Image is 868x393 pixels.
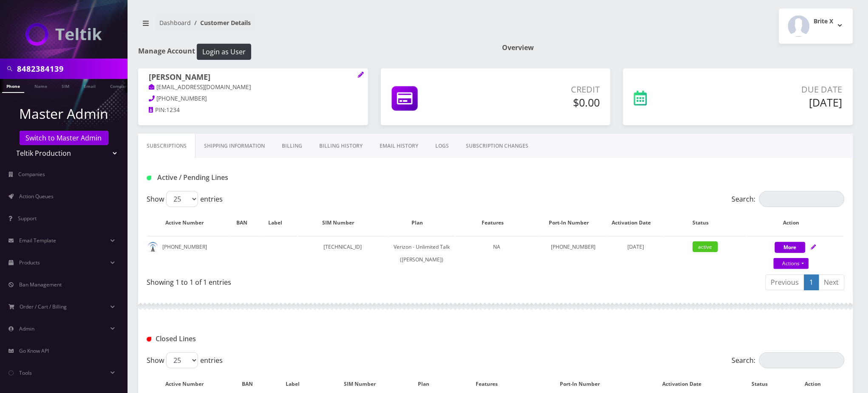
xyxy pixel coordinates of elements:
[20,303,67,310] span: Order / Cart / Billing
[79,79,100,92] a: Email
[196,134,273,158] a: Shipping Information
[804,275,819,290] a: 1
[484,96,600,109] h5: $0.00
[148,211,230,235] th: Active Number: activate to sort column ascending
[539,211,607,235] th: Port-In Number: activate to sort column ascending
[106,79,134,92] a: Company
[775,242,806,253] button: More
[147,335,371,343] h1: Closed Lines
[138,44,489,60] h1: Manage Account
[20,131,108,145] a: Switch to Master Admin
[608,211,663,235] th: Activation Date: activate to sort column ascending
[147,174,371,182] h1: Active / Pending Lines
[502,44,853,52] h1: Overview
[819,275,845,290] a: Next
[389,211,455,235] th: Plan: activate to sort column ascending
[19,325,34,332] span: Admin
[19,281,62,288] span: Ban Management
[19,259,40,266] span: Products
[148,236,230,270] td: [PHONE_NUMBER]
[298,211,388,235] th: SIM Number: activate to sort column ascending
[627,243,644,250] span: [DATE]
[18,215,37,222] span: Support
[17,61,125,77] input: Search in Company
[389,236,455,270] td: Verizon - Unlimited Talk ([PERSON_NAME])
[732,352,845,368] label: Search:
[814,18,834,25] h2: Brite X
[166,191,198,207] select: Showentries
[149,106,166,115] a: PIN:
[708,96,842,109] h5: [DATE]
[195,46,251,56] a: Login as User
[26,23,102,46] img: Teltik Production
[231,211,261,235] th: BAN: activate to sort column ascending
[371,134,427,158] a: EMAIL HISTORY
[456,236,538,270] td: NA
[149,73,357,83] h1: [PERSON_NAME]
[19,171,45,178] span: Companies
[774,258,809,269] a: Actions
[157,95,207,102] span: [PHONE_NUMBER]
[166,352,198,368] select: Showentries
[147,176,151,180] img: Active / Pending Lines
[457,134,537,158] a: SUBSCRIPTION CHANGES
[766,275,805,290] a: Previous
[298,236,388,270] td: [TECHNICAL_ID]
[148,242,158,253] img: default.png
[311,134,371,158] a: Billing History
[539,236,607,270] td: [PHONE_NUMBER]
[147,352,223,368] label: Show entries
[484,83,600,96] p: Credit
[138,134,196,158] a: Subscriptions
[147,274,489,287] div: Showing 1 to 1 of 1 entries
[19,347,49,354] span: Go Know API
[159,19,191,27] a: Dashboard
[779,8,853,44] button: Brite X
[732,191,845,207] label: Search:
[138,14,489,38] nav: breadcrumb
[19,237,56,244] span: Email Template
[456,211,538,235] th: Features: activate to sort column ascending
[262,211,297,235] th: Label: activate to sort column ascending
[759,191,845,207] input: Search:
[273,134,311,158] a: Billing
[149,83,251,92] a: [EMAIL_ADDRESS][DOMAIN_NAME]
[747,211,844,235] th: Action: activate to sort column ascending
[693,241,718,252] span: active
[19,193,54,200] span: Action Queues
[166,106,180,114] span: 1234
[708,83,842,96] p: Due Date
[147,191,223,207] label: Show entries
[57,79,74,92] a: SIM
[664,211,746,235] th: Status: activate to sort column ascending
[2,79,24,93] a: Phone
[427,134,457,158] a: LOGS
[197,44,251,60] button: Login as User
[759,352,845,368] input: Search:
[30,79,51,92] a: Name
[147,337,151,342] img: Closed Lines
[19,369,32,376] span: Tools
[191,18,251,27] li: Customer Details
